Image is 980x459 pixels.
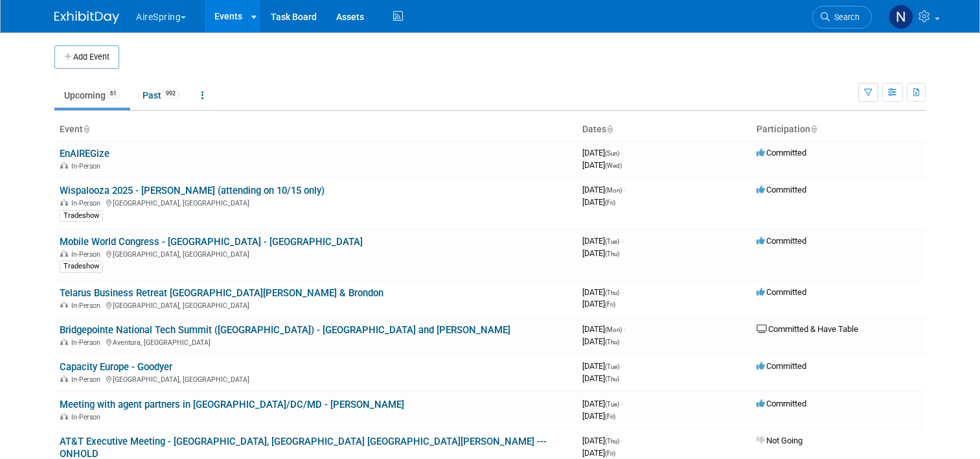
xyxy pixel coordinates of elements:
span: (Thu) [605,375,619,383]
a: EnAIREGize [60,148,109,159]
span: (Fri) [605,413,615,420]
span: [DATE] [582,236,623,246]
a: Past992 [133,83,189,108]
span: In-Person [71,199,104,207]
span: - [621,236,623,246]
img: ExhibitDay [54,11,119,24]
th: Event [54,119,577,141]
img: In-Person Event [60,162,68,169]
span: [DATE] [582,361,623,371]
a: Upcoming61 [54,83,130,108]
div: Tradeshow [60,210,103,222]
span: In-Person [71,162,104,171]
button: Add Event [54,45,119,69]
span: In-Person [71,413,104,421]
span: (Thu) [605,289,619,296]
span: In-Person [71,375,104,384]
img: In-Person Event [60,199,68,206]
div: [GEOGRAPHIC_DATA], [GEOGRAPHIC_DATA] [60,373,572,384]
span: (Mon) [605,187,622,194]
span: 992 [162,89,179,99]
a: Wispalooza 2025 - [PERSON_NAME] (attending on 10/15 only) [60,185,325,196]
span: (Fri) [605,450,615,457]
span: [DATE] [582,148,623,158]
span: [DATE] [582,399,623,408]
span: (Fri) [605,199,615,206]
span: [DATE] [582,336,619,346]
div: Aventura, [GEOGRAPHIC_DATA] [60,336,572,347]
span: (Tue) [605,238,619,245]
span: Committed [757,148,806,158]
span: (Mon) [605,326,622,333]
span: Committed [757,287,806,297]
span: (Thu) [605,438,619,445]
span: Committed & Have Table [757,324,858,334]
span: (Tue) [605,363,619,370]
span: - [621,148,623,158]
div: [GEOGRAPHIC_DATA], [GEOGRAPHIC_DATA] [60,300,572,310]
a: Capacity Europe - Goodyer [60,361,172,373]
a: Search [812,6,872,29]
img: In-Person Event [60,338,68,345]
span: [DATE] [582,287,623,297]
span: Committed [757,185,806,194]
div: [GEOGRAPHIC_DATA], [GEOGRAPHIC_DATA] [60,197,572,207]
a: Sort by Event Name [83,124,89,134]
a: Telarus Business Retreat [GEOGRAPHIC_DATA][PERSON_NAME] & Brondon [60,287,383,299]
span: [DATE] [582,197,615,207]
span: - [621,287,623,297]
span: (Thu) [605,250,619,257]
span: (Thu) [605,338,619,346]
span: 61 [106,89,120,99]
span: (Sun) [605,150,619,157]
span: - [621,436,623,445]
span: [DATE] [582,299,615,309]
a: Sort by Start Date [606,124,613,134]
span: [DATE] [582,248,619,258]
span: (Fri) [605,301,615,308]
span: Committed [757,361,806,371]
th: Dates [577,119,751,141]
span: [DATE] [582,373,619,383]
img: In-Person Event [60,413,68,419]
th: Participation [751,119,926,141]
span: In-Person [71,338,104,347]
div: Tradeshow [60,261,103,272]
img: Natalie Pyron [889,5,913,29]
span: (Wed) [605,162,622,169]
span: In-Person [71,301,104,310]
span: - [624,185,626,194]
img: In-Person Event [60,375,68,382]
span: Not Going [757,436,803,445]
span: [DATE] [582,324,626,334]
span: [DATE] [582,448,615,458]
span: - [621,361,623,371]
img: In-Person Event [60,301,68,308]
a: Bridgepointe National Tech Summit ([GEOGRAPHIC_DATA]) - [GEOGRAPHIC_DATA] and [PERSON_NAME] [60,324,510,336]
span: [DATE] [582,411,615,421]
span: (Tue) [605,401,619,408]
img: In-Person Event [60,250,68,257]
span: Committed [757,236,806,246]
a: Sort by Participation Type [810,124,817,134]
span: Committed [757,399,806,408]
a: Mobile World Congress - [GEOGRAPHIC_DATA] - [GEOGRAPHIC_DATA] [60,236,363,248]
span: [DATE] [582,160,622,170]
span: [DATE] [582,185,626,194]
span: Search [830,12,860,22]
span: In-Person [71,250,104,259]
a: Meeting with agent partners in [GEOGRAPHIC_DATA]/DC/MD - [PERSON_NAME] [60,399,404,410]
span: - [624,324,626,334]
div: [GEOGRAPHIC_DATA], [GEOGRAPHIC_DATA] [60,248,572,259]
span: - [621,399,623,408]
span: [DATE] [582,436,623,445]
